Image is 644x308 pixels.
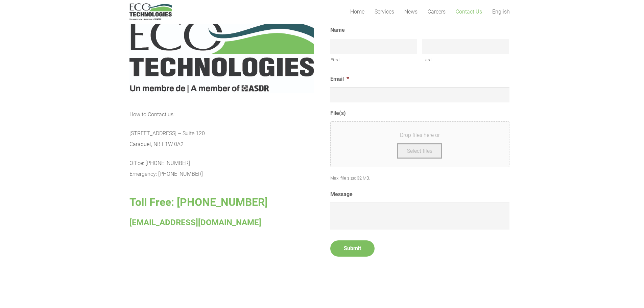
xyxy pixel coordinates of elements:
[129,196,268,209] span: Toll Free: [PHONE_NUMBER]
[331,54,417,65] label: First
[330,76,349,83] label: Email
[330,240,375,257] input: Submit
[375,8,394,15] span: Services
[397,143,442,159] button: select files, file(s)
[456,8,482,15] span: Contact Us
[339,130,501,141] span: Drop files here or
[129,109,314,120] p: How to Contact us:
[330,27,345,34] label: Name
[129,128,314,150] p: [STREET_ADDRESS] – Suite 120 Caraquet, NB E1W 0A2
[330,110,346,117] label: File(s)
[428,8,446,15] span: Careers
[492,8,510,15] span: English
[129,3,172,20] a: logo_EcoTech_ASDR_RGB
[330,170,376,181] span: Max. file size: 32 MB.
[129,218,261,227] span: [EMAIL_ADDRESS][DOMAIN_NAME]
[350,8,364,15] span: Home
[423,54,509,65] label: Last
[129,158,314,180] p: Office: [PHONE_NUMBER] Emergency: [PHONE_NUMBER]
[330,191,353,198] label: Message
[404,8,418,15] span: News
